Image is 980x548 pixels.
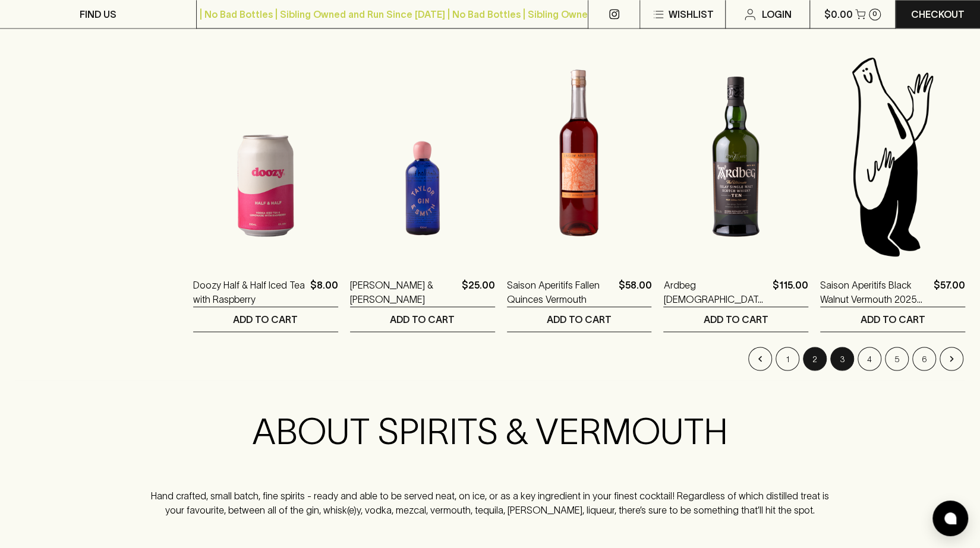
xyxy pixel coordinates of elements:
a: Doozy Half & Half Iced Tea with Raspberry [193,278,305,306]
p: 0 [872,11,877,17]
button: Go to page 1 [776,347,799,370]
button: ADD TO CART [820,307,965,331]
p: $58.00 [618,278,651,306]
p: $25.00 [462,278,495,306]
a: Ardbeg [DEMOGRAPHIC_DATA] Islay Single Malt Scotch Whisky [663,278,768,306]
a: [PERSON_NAME] & [PERSON_NAME] [350,278,457,306]
p: ADD TO CART [704,312,768,327]
p: Wishlist [668,7,713,21]
p: Login [762,7,792,21]
img: Taylor & Smith Gin [350,52,495,260]
img: Saison Aperitifs Fallen Quinces Vermouth [507,52,652,260]
p: ADD TO CART [390,312,455,327]
button: Go to next page [940,347,963,370]
button: Go to page 6 [912,347,936,370]
a: Saison Aperitifs Fallen Quinces Vermouth [507,278,614,306]
p: $57.00 [934,278,965,306]
button: Go to page 3 [830,347,854,370]
button: Go to previous page [748,347,772,370]
p: ADD TO CART [861,312,925,327]
img: Doozy Half & Half Iced Tea with Raspberry [193,52,338,260]
p: ADD TO CART [547,312,612,327]
button: page 2 [803,347,827,370]
button: ADD TO CART [350,307,495,331]
button: ADD TO CART [193,307,338,331]
nav: pagination navigation [193,347,965,370]
a: Saison Aperitifs Black Walnut Vermouth 2025 750ml [820,278,929,306]
button: ADD TO CART [663,307,808,331]
p: $115.00 [773,278,808,306]
p: FIND US [80,7,116,21]
button: Go to page 5 [885,347,909,370]
p: Checkout [911,7,965,21]
img: Blackhearts & Sparrows Man [820,52,965,260]
button: ADD TO CART [507,307,652,331]
img: bubble-icon [944,512,956,524]
p: $0.00 [824,7,853,21]
button: Go to page 4 [858,347,881,370]
h2: ABOUT SPIRITS & VERMOUTH [147,410,833,452]
img: Ardbeg 10YO Islay Single Malt Scotch Whisky [663,52,808,260]
p: $8.00 [310,278,338,306]
p: ADD TO CART [233,312,298,327]
p: Hand crafted, small batch, fine spirits - ready and able to be served neat, on ice, or as a key i... [147,488,833,517]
